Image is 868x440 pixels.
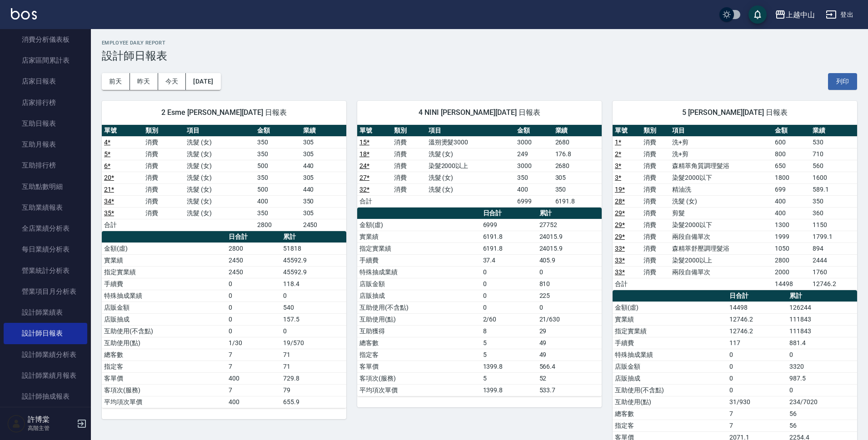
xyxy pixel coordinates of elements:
td: 29 [537,325,602,337]
a: 互助點數明細 [4,176,87,197]
td: 5 [481,349,537,361]
td: 0 [281,325,346,337]
td: 5 [481,372,537,384]
a: 全店業績分析表 [4,218,87,239]
td: 987.5 [787,372,857,384]
td: 溫朔燙髮3000 [426,136,515,148]
td: 533.7 [537,384,602,396]
img: Person [7,415,25,433]
td: 0 [226,290,281,302]
td: 12746.2 [727,313,787,325]
td: 540 [281,302,346,313]
td: 互助獲得 [357,325,481,337]
td: 566.4 [537,361,602,372]
td: 7 [226,361,281,372]
td: 1/30 [226,337,281,349]
td: 洗髮 (女) [185,172,255,183]
td: 14498 [727,302,787,313]
td: 實業績 [102,254,226,266]
td: 特殊抽成業績 [102,290,226,302]
td: 56 [787,408,857,420]
td: 31/930 [727,396,787,408]
td: 0 [226,302,281,313]
td: 894 [810,242,857,254]
td: 79 [281,384,346,396]
td: 指定客 [357,349,481,361]
td: 71 [281,361,346,372]
td: 350 [255,136,300,148]
td: 305 [301,136,346,148]
td: 總客數 [357,337,481,349]
td: 指定實業績 [613,325,727,337]
a: 店家區間累計表 [4,50,87,71]
td: 森精萃角質調理髮浴 [670,160,773,172]
a: 營業項目月分析表 [4,281,87,302]
td: 589.1 [810,183,857,195]
td: 6191.8 [481,242,537,254]
button: 登出 [822,6,857,23]
table: a dense table [357,208,602,396]
td: 729.8 [281,372,346,384]
td: 600 [773,136,810,148]
td: 400 [226,372,281,384]
td: 3320 [787,361,857,372]
th: 累計 [537,208,602,219]
td: 49 [537,349,602,361]
table: a dense table [357,125,602,208]
td: 店販抽成 [102,313,226,325]
td: 染髮2000以上 [426,160,515,172]
td: 800 [773,148,810,160]
td: 350 [255,148,300,160]
a: 設計師日報表 [4,323,87,344]
td: 2000 [773,266,810,278]
td: 0 [481,302,537,313]
td: 消費 [641,242,670,254]
td: 1999 [773,231,810,242]
td: 洗髮 (女) [426,172,515,183]
td: 洗髮 (女) [670,195,773,207]
td: 400 [773,195,810,207]
td: 37.4 [481,254,537,266]
h5: 許博棠 [28,415,74,424]
td: 0 [226,325,281,337]
td: 兩段自備單次 [670,231,773,242]
td: 消費 [143,183,185,195]
td: 8 [481,325,537,337]
td: 染髮2000以下 [670,219,773,231]
span: 4 NINI [PERSON_NAME][DATE] 日報表 [368,108,591,117]
td: 手續費 [613,337,727,349]
td: 699 [773,183,810,195]
td: 消費 [641,219,670,231]
td: 互助使用(不含點) [357,302,481,313]
td: 881.4 [787,337,857,349]
td: 0 [537,266,602,278]
td: 2444 [810,254,857,266]
td: 157.5 [281,313,346,325]
a: 互助排行榜 [4,155,87,176]
td: 消費 [143,207,185,219]
td: 互助使用(點) [102,337,226,349]
td: 350 [553,183,602,195]
td: 互助使用(點) [357,313,481,325]
a: 設計師業績表 [4,302,87,323]
td: 3000 [515,160,553,172]
td: 111843 [787,325,857,337]
td: 消費 [641,266,670,278]
td: 350 [255,207,300,219]
th: 項目 [185,125,255,137]
td: 平均項次單價 [102,396,226,408]
td: 2800 [255,219,300,231]
td: 2680 [553,160,602,172]
td: 440 [301,183,346,195]
td: 實業績 [613,313,727,325]
td: 0 [481,278,537,290]
table: a dense table [102,125,346,231]
span: 2 Esme [PERSON_NAME][DATE] 日報表 [113,108,335,117]
td: 合計 [613,278,641,290]
td: 0 [226,313,281,325]
td: 500 [255,160,300,172]
th: 金額 [255,125,300,137]
td: 消費 [641,160,670,172]
td: 0 [727,349,787,361]
td: 1399.8 [481,384,537,396]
